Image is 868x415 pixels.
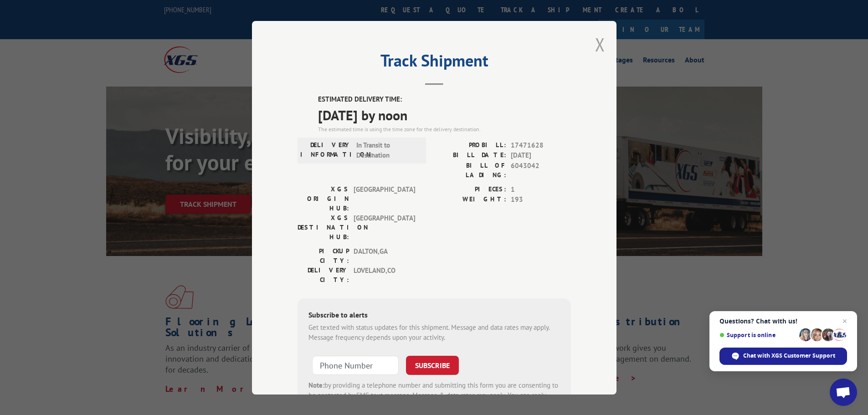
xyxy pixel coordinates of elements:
label: DELIVERY INFORMATION: [300,140,352,160]
label: XGS DESTINATION HUB: [298,213,349,241]
span: In Transit to Destination [356,140,418,160]
span: [DATE] [511,150,571,161]
div: Subscribe to alerts [308,309,560,322]
label: BILL OF LADING: [434,160,506,179]
span: [GEOGRAPHIC_DATA] [354,213,415,241]
span: Close chat [839,316,850,327]
strong: Note: [308,380,324,389]
label: WEIGHT: [434,195,506,205]
div: Open chat [830,379,857,406]
span: [GEOGRAPHIC_DATA] [354,184,415,213]
button: Close modal [595,32,605,56]
span: 193 [511,195,571,205]
input: Phone Number [312,355,399,374]
label: PIECES: [434,184,506,195]
label: BILL DATE: [434,150,506,161]
span: Chat with XGS Customer Support [743,352,835,360]
h2: Track Shipment [298,54,571,72]
span: [DATE] by noon [318,104,571,125]
label: ESTIMATED DELIVERY TIME: [318,94,571,105]
div: The estimated time is using the time zone for the delivery destination. [318,125,571,133]
span: Support is online [719,332,796,338]
div: Chat with XGS Customer Support [719,348,847,365]
span: 1 [511,184,571,195]
label: XGS ORIGIN HUB: [298,184,349,213]
label: PICKUP CITY: [298,246,349,265]
label: PROBILL: [434,140,506,150]
span: LOVELAND , CO [354,265,415,284]
button: SUBSCRIBE [406,355,459,374]
div: Get texted with status updates for this shipment. Message and data rates may apply. Message frequ... [308,322,560,343]
span: Questions? Chat with us! [719,318,847,325]
label: DELIVERY CITY: [298,265,349,284]
div: by providing a telephone number and submitting this form you are consenting to be contacted by SM... [308,380,560,411]
span: DALTON , GA [354,246,415,265]
span: 17471628 [511,140,571,150]
span: 6043042 [511,160,571,179]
